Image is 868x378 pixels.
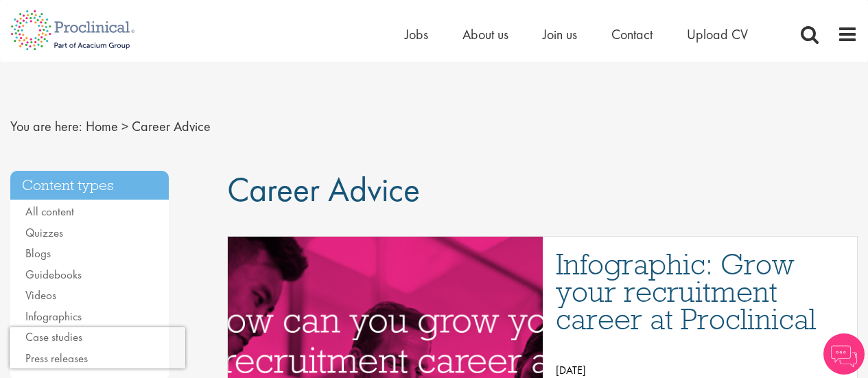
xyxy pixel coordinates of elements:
[132,117,211,135] span: Career Advice
[462,25,508,43] a: About us
[25,204,74,219] a: All content
[227,167,420,211] span: Career Advice
[86,117,118,135] a: breadcrumb link
[405,25,428,43] a: Jobs
[543,25,577,43] a: Join us
[25,309,82,324] a: Infographics
[25,287,56,303] a: Videos
[687,25,748,43] a: Upload CV
[25,225,63,240] a: Quizzes
[611,25,653,43] a: Contact
[121,117,128,135] span: >
[25,267,82,282] a: Guidebooks
[25,246,51,261] a: Blogs
[823,333,865,375] img: Chatbot
[10,171,169,200] h3: Content types
[556,250,843,333] a: Infographic: Grow your recruitment career at Proclinical
[10,327,185,368] iframe: reCAPTCHA
[10,117,82,135] span: You are here:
